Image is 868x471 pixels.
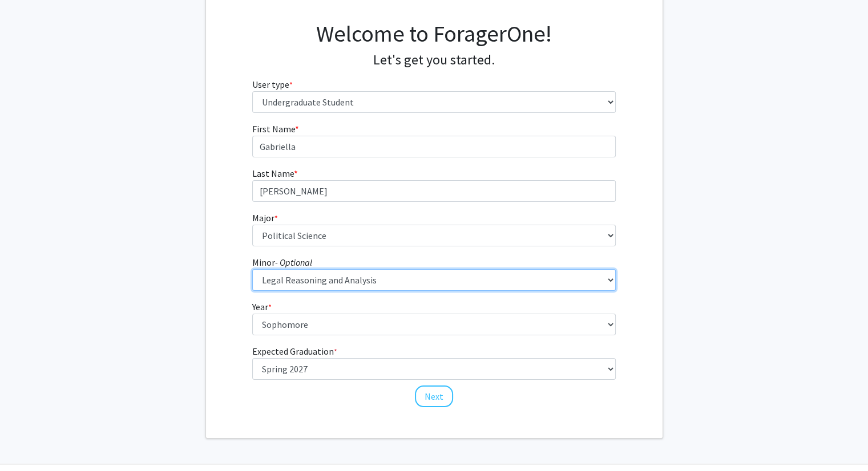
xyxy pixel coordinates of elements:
[252,168,294,179] span: Last Name
[252,344,337,358] label: Expected Graduation
[252,78,293,91] label: User type
[275,257,312,268] i: - Optional
[252,123,295,135] span: First Name
[252,255,312,269] label: Minor
[9,420,49,462] iframe: Chat
[252,300,272,314] label: Year
[252,52,616,68] h4: Let's get you started.
[415,385,453,407] button: Next
[252,20,616,47] h1: Welcome to ForagerOne!
[252,211,278,225] label: Major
